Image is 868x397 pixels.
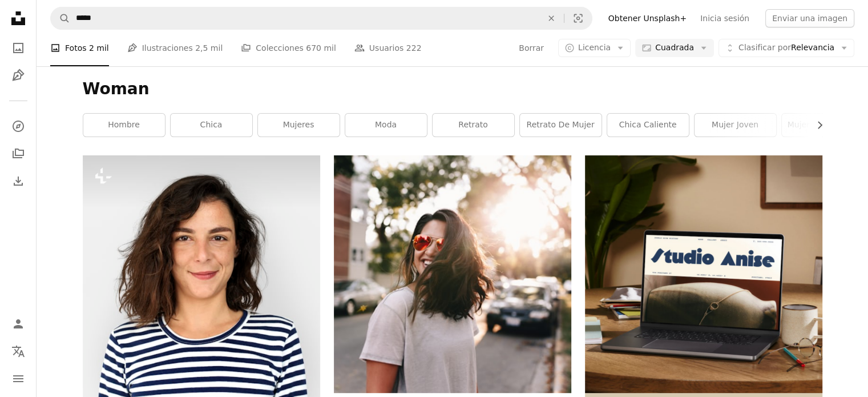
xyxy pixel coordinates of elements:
a: Mujer Caucásica Sonriente Feliz Positivo [83,281,320,291]
button: Borrar [518,39,544,57]
button: Buscar en Unsplash [51,7,70,29]
a: Ilustraciones [7,64,30,87]
span: 2,5 mil [195,42,223,54]
button: Búsqueda visual [564,7,592,29]
a: Colecciones [7,142,30,165]
a: Moda [345,114,427,137]
a: Usuarios 222 [354,30,422,66]
a: mujer de negocios [782,114,863,137]
a: Retrato de mujer [520,114,601,137]
button: Cuadrada [635,39,714,57]
a: mujer joven [695,114,776,137]
a: Colecciones 670 mil [241,30,336,66]
button: Menú [7,367,30,390]
span: Cuadrada [655,42,694,54]
button: Licencia [558,39,631,57]
img: file-1705123271268-c3eaf6a79b21image [585,155,822,393]
h1: Woman [83,79,822,99]
a: Explorar [7,115,30,138]
button: Idioma [7,340,30,363]
button: desplazar lista a la derecha [809,114,822,137]
a: Obtener Unsplash+ [601,9,693,27]
span: Relevancia [738,42,834,54]
a: Historial de descargas [7,170,30,193]
form: Encuentra imágenes en todo el sitio [50,7,592,30]
a: chica caliente [607,114,689,137]
a: woman wearing white T-shirt smiling [334,269,571,279]
a: Inicio — Unsplash [7,7,30,32]
a: hombre [83,114,165,137]
a: Ilustraciones 2,5 mil [127,30,223,66]
a: chica [171,114,252,137]
a: mujeres [258,114,340,137]
button: Borrar [539,7,564,29]
img: woman wearing white T-shirt smiling [334,155,571,393]
span: Clasificar por [738,43,791,52]
button: Enviar una imagen [765,9,854,27]
span: Licencia [578,43,611,52]
span: 222 [406,42,422,54]
a: Inicia sesión [693,9,756,27]
a: retrato [433,114,514,137]
a: Fotos [7,37,30,59]
button: Clasificar porRelevancia [718,39,854,57]
a: Iniciar sesión / Registrarse [7,312,30,335]
span: 670 mil [306,42,336,54]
